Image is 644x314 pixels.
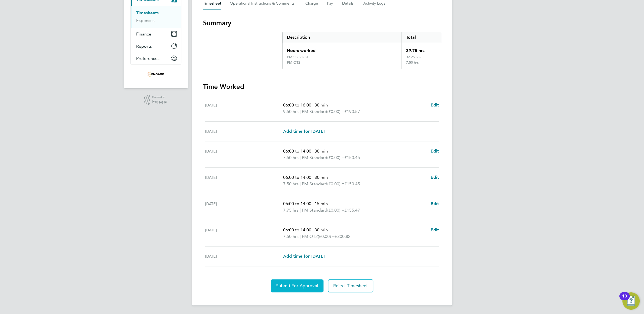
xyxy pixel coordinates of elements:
span: | [312,201,313,206]
span: £300.82 [335,234,350,239]
span: Edit [431,227,439,232]
span: 30 min [314,102,328,108]
a: Expenses [136,18,155,23]
span: 30 min [314,175,328,180]
a: Edit [431,227,439,233]
div: PM Standard [287,55,308,59]
span: (£0.00) = [327,155,344,160]
span: Edit [431,148,439,154]
span: £150.45 [344,181,360,186]
span: (£0.00) = [318,234,335,239]
span: Add time for [DATE] [283,254,325,259]
span: PM Standard [302,207,327,213]
button: Preferences [131,52,181,64]
section: Timesheet [203,19,441,292]
span: | [312,102,313,108]
span: Add time for [DATE] [283,129,325,134]
span: Edit [431,175,439,180]
span: Reject Timesheet [333,283,368,289]
span: 30 min [314,227,328,232]
button: Submit For Approval [271,279,323,292]
span: 7.50 hrs [283,234,298,239]
span: | [299,155,300,160]
span: (£0.00) = [327,208,344,213]
button: Reject Timesheet [328,279,374,292]
button: Finance [131,28,181,40]
span: Edit [431,201,439,206]
div: 7.50 hrs [401,60,441,69]
span: | [299,208,300,213]
span: Edit [431,102,439,108]
a: Add time for [DATE] [283,253,325,260]
h3: Time Worked [203,82,441,91]
button: Open Resource Center, 13 new notifications [622,292,640,310]
span: | [299,181,300,186]
span: Engage [152,99,167,104]
div: [DATE] [205,200,283,213]
span: 06:00 to 14:00 [283,175,311,180]
span: 30 min [314,148,328,154]
span: Powered by [152,95,167,99]
a: Timesheets [136,10,159,15]
div: 13 [622,296,627,303]
span: | [312,175,313,180]
span: 15 min [314,201,328,206]
button: Reports [131,40,181,52]
span: 06:00 to 14:00 [283,201,311,206]
div: [DATE] [205,128,283,135]
span: | [312,227,313,232]
a: Edit [431,174,439,181]
span: Preferences [136,56,159,61]
div: [DATE] [205,227,283,240]
span: 7.75 hrs [283,208,298,213]
a: Edit [431,200,439,207]
div: Description [283,32,401,43]
div: PM OT2 [287,60,300,65]
a: Go to home page [130,70,181,79]
span: £155.47 [344,208,360,213]
div: Timesheets [131,6,181,28]
h3: Summary [203,19,441,27]
div: [DATE] [205,174,283,187]
div: [DATE] [205,253,283,260]
div: Hours worked [283,43,401,55]
span: | [299,234,300,239]
span: £150.45 [344,155,360,160]
span: PM Standard [302,108,327,115]
a: Edit [431,102,439,108]
span: Reports [136,44,152,49]
span: 9.50 hrs [283,109,298,114]
div: Total [401,32,441,43]
div: 32.25 hrs [401,55,441,60]
span: (£0.00) = [327,109,344,114]
span: PM Standard [302,181,327,187]
span: 7.50 hrs [283,155,298,160]
span: | [312,148,313,154]
span: 7.50 hrs [283,181,298,186]
div: 39.75 hrs [401,43,441,55]
span: 06:00 to 16:00 [283,102,311,108]
span: Submit For Approval [276,283,318,289]
span: PM Standard [302,154,327,161]
span: 06:00 to 14:00 [283,227,311,232]
a: Add time for [DATE] [283,128,325,135]
div: [DATE] [205,148,283,161]
img: seniorsalmon-logo-retina.png [148,70,164,79]
span: | [299,109,300,114]
span: £190.57 [344,109,360,114]
span: Finance [136,31,151,37]
div: [DATE] [205,102,283,115]
span: 06:00 to 14:00 [283,148,311,154]
span: PM OT2 [302,233,318,240]
div: Summary [282,32,441,69]
a: Powered byEngage [144,95,167,105]
span: (£0.00) = [327,181,344,186]
a: Edit [431,148,439,154]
